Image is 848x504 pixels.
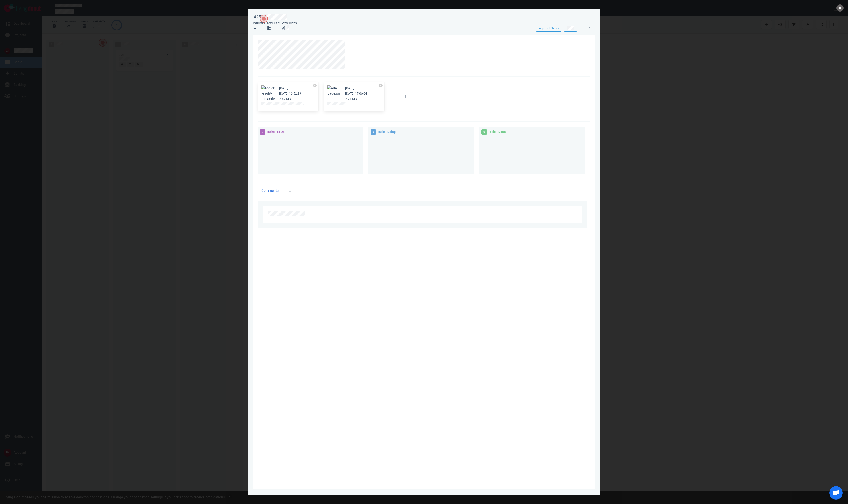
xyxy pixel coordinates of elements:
span: 0 [481,129,487,135]
small: [DATE] [279,86,288,90]
small: 2.62 MB [279,97,291,101]
small: 2.21 MB [345,97,357,101]
div: Attachments [282,22,297,25]
div: #25 [253,14,261,20]
span: Tasks - Doing [377,130,396,134]
small: [DATE] [345,86,354,90]
span: Tasks - To Do [266,130,285,134]
small: [DATE] 16:52:29 [279,92,301,95]
button: close [836,4,844,12]
div: Description [267,22,280,25]
button: Approval Status [536,25,561,32]
button: Zoom image [327,85,342,102]
button: Zoom image [261,85,276,107]
span: 0 [371,129,376,135]
span: Comments [261,188,279,193]
span: Tasks - Done [488,130,506,134]
span: 0 [260,129,265,135]
small: [DATE] 17:06:04 [345,92,367,95]
button: Open the dialog [260,15,268,23]
div: Open de chat [829,486,843,500]
div: Estimation [253,22,265,25]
